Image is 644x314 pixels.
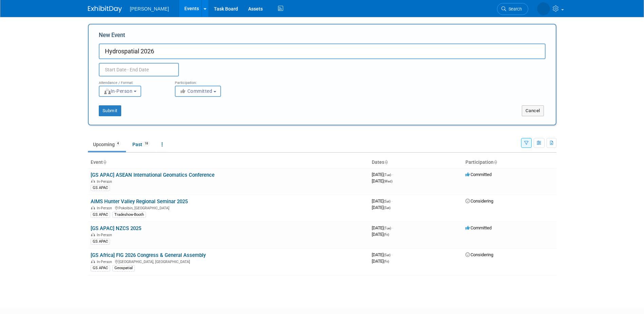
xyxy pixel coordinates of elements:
[384,179,392,183] span: (Wed)
[465,252,493,257] span: Considering
[112,265,135,271] div: Geospatial
[97,260,114,264] span: In-Person
[91,252,206,258] a: [GS Africa] FIG 2026 Congress & General Assembly
[384,199,390,203] span: (Sat)
[88,6,122,13] img: ExhibitDay
[91,172,215,178] a: [GS APAC] ASEAN International Geomatics Conference
[384,173,391,177] span: (Tue)
[391,198,392,204] span: -
[91,265,110,271] div: GS APAC
[384,260,389,263] span: (Fri)
[91,260,95,263] img: In-Person Event
[130,6,169,12] span: [PERSON_NAME]
[143,141,150,146] span: 18
[372,172,393,177] span: [DATE]
[494,159,497,165] a: Sort by Participation Type
[115,141,121,146] span: 4
[91,198,188,205] a: AIMS Hunter Valley Regional Seminar 2025
[497,3,528,15] a: Search
[537,2,550,15] img: Alexandra Hall
[104,88,133,94] span: In-Person
[465,172,492,177] span: Committed
[372,259,389,264] span: [DATE]
[372,205,390,210] span: [DATE]
[91,259,366,264] div: [GEOGRAPHIC_DATA], [GEOGRAPHIC_DATA]
[127,138,155,151] a: Past18
[97,179,114,184] span: In-Person
[372,252,392,257] span: [DATE]
[384,206,390,210] span: (Sat)
[384,253,390,257] span: (Sat)
[391,252,392,257] span: -
[103,159,106,165] a: Sort by Event Name
[392,225,393,230] span: -
[180,88,213,94] span: Committed
[465,198,493,204] span: Considering
[99,31,125,42] label: New Event
[91,179,95,183] img: In-Person Event
[372,198,392,204] span: [DATE]
[91,206,95,209] img: In-Person Event
[175,76,241,85] div: Participation:
[91,233,95,236] img: In-Person Event
[506,6,522,12] span: Search
[99,86,141,97] button: In-Person
[522,105,544,116] button: Cancel
[91,225,141,231] a: [GS APAC] NZCS 2025
[384,159,388,165] a: Sort by Start Date
[463,157,556,168] th: Participation
[99,63,179,76] input: Start Date - End Date
[91,212,110,218] div: GS APAC
[91,185,110,191] div: GS APAC
[465,225,492,230] span: Committed
[99,76,165,85] div: Attendance / Format:
[175,86,221,97] button: Committed
[88,157,369,168] th: Event
[99,43,546,59] input: Name of Trade Show / Conference
[112,212,146,218] div: Tradeshow-Booth
[97,233,114,237] span: In-Person
[91,205,366,210] div: Pokolbin, [GEOGRAPHIC_DATA]
[384,226,391,230] span: (Tue)
[91,239,110,245] div: GS APAC
[97,206,114,210] span: In-Person
[384,233,389,237] span: (Fri)
[372,178,392,184] span: [DATE]
[369,157,463,168] th: Dates
[99,105,121,116] button: Submit
[392,172,393,177] span: -
[88,138,126,151] a: Upcoming4
[372,225,393,230] span: [DATE]
[372,232,389,237] span: [DATE]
